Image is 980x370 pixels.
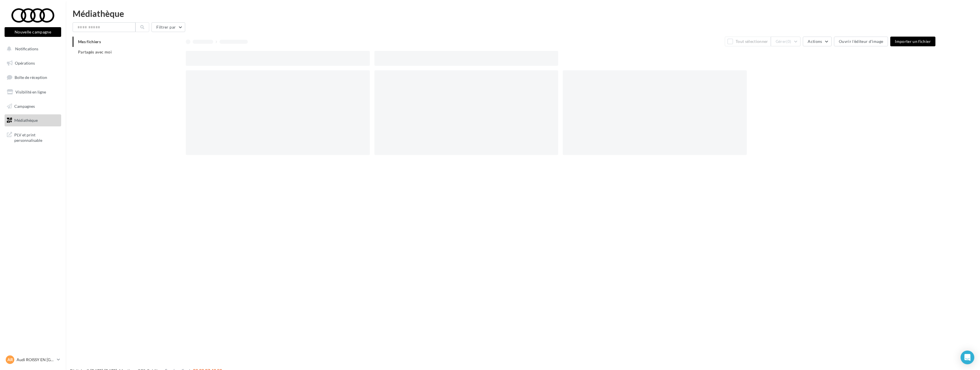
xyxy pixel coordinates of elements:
[3,129,62,146] a: PLV et print personnalisable
[786,39,791,44] span: (0)
[73,9,973,18] div: Médiathèque
[14,118,38,123] span: Médiathèque
[808,39,822,44] span: Actions
[7,357,13,363] span: AR
[14,131,59,143] span: PLV et print personnalisable
[14,104,35,108] span: Campagnes
[3,71,62,83] a: Boîte de réception
[890,37,935,46] button: Importer un fichier
[803,37,831,46] button: Actions
[17,357,55,363] p: Audi ROISSY EN [GEOGRAPHIC_DATA]
[725,37,771,46] button: Tout sélectionner
[78,39,101,44] span: Mes fichiers
[3,114,62,126] a: Médiathèque
[78,49,112,54] span: Partagés avec moi
[5,354,61,365] a: AR Audi ROISSY EN [GEOGRAPHIC_DATA]
[771,37,801,46] button: Gérer(0)
[5,27,61,37] button: Nouvelle campagne
[895,39,931,44] span: Importer un fichier
[15,46,38,51] span: Notifications
[3,100,62,112] a: Campagnes
[151,22,185,32] button: Filtrer par
[3,43,60,55] button: Notifications
[15,61,35,65] span: Opérations
[15,89,46,94] span: Visibilité en ligne
[3,86,62,98] a: Visibilité en ligne
[834,37,888,46] button: Ouvrir l'éditeur d'image
[961,351,974,364] div: Open Intercom Messenger
[3,57,62,69] a: Opérations
[15,75,47,80] span: Boîte de réception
